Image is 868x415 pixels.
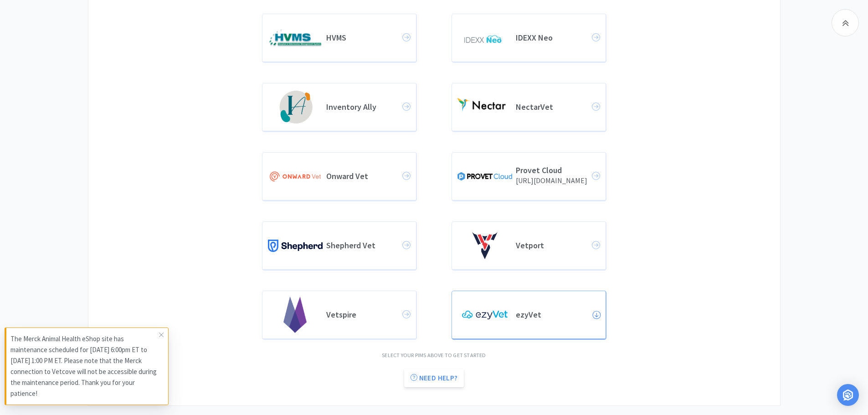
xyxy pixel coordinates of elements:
img: 9b4401865b3e462abed0263275473d06_71.jpg [268,170,323,183]
a: IDEXX Neo [452,14,606,63]
a: HVMS [262,14,417,63]
a: NectarVet [452,83,606,132]
h4: HVMS [326,33,402,43]
h5: [URL][DOMAIN_NAME] [516,175,592,187]
a: Onward Vet [262,152,417,201]
h4: Provet Cloud [516,165,592,175]
h4: Shepherd Vet [326,241,402,251]
h4: ezyVet [516,310,592,320]
img: d8a74882713747e9a59b278a778182a5_84.png [457,96,512,118]
h4: Vetport [516,241,592,251]
img: 9c4a054e320a45909acec98eff739457_81.png [268,240,323,252]
a: Inventory Ally [262,83,417,132]
h4: Inventory Ally [326,102,402,112]
img: f42fa9d76cc8426e86f1552c1cc07d49_37.jpg [268,29,323,46]
a: Shepherd Vet [262,221,417,271]
p: The Merck Animal Health eShop site has maintenance scheduled for [DATE] 6:00pm ET to [DATE] 1:00 ... [10,333,159,399]
img: 83a5503412444d67a5f04f945b7e0c10_1.png [457,29,512,47]
h4: NectarVet [516,102,592,112]
img: f33a5a21a2124095a7f6daf2aa769b46_76.png [467,227,503,264]
h4: Vetspire [326,310,402,320]
h6: Select your PIMS above to get started [382,351,486,359]
a: Vetport [452,221,606,271]
img: bf590e19e9af4811b4bff446b9b12c35_35.png [457,172,512,180]
img: 346c0a27c7fc4e73b18e6fb6a05c82cf_83.png [277,89,313,125]
a: Vetspire [262,291,417,340]
a: ezyVet [452,291,606,340]
img: 6a098d29df8442dcaff5cc452bd93bac_87.png [457,306,512,324]
div: Open Intercom Messenger [837,384,859,406]
h4: Onward Vet [326,171,402,181]
img: ca61dae5fd4342b8bce252dc3729abf4_86.png [283,297,307,333]
a: Need help? [404,369,464,387]
h4: IDEXX Neo [516,33,592,43]
a: Provet Cloud[URL][DOMAIN_NAME] [452,152,606,201]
